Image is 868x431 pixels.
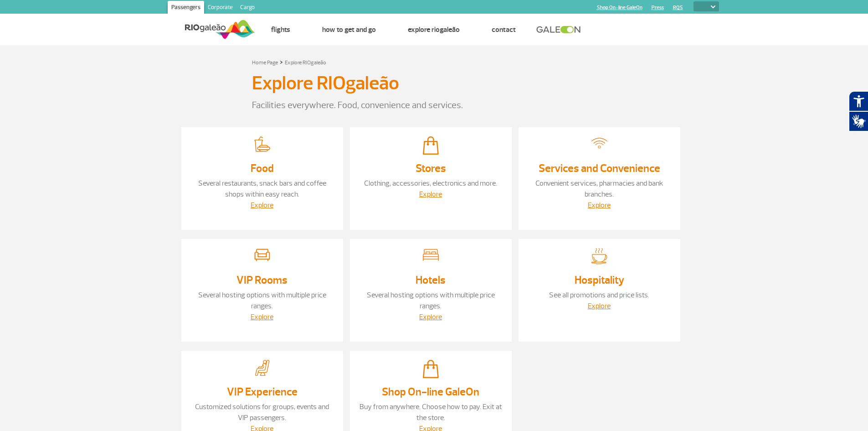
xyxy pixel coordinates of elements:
a: Flights [271,25,290,34]
a: Press [652,5,664,10]
button: Abrir tradutor de língua de sinais. [849,111,868,131]
a: Shop On-line GaleOn [382,385,479,399]
a: Home Page [252,59,278,66]
a: Several hosting options with multiple price ranges. [198,291,326,311]
a: Corporate [204,1,236,16]
a: Explore [588,301,611,311]
a: Cargo [236,1,258,16]
a: RQS [673,5,683,10]
a: Buy from anywhere. Choose how to pay. Exit at the store. [360,402,502,422]
a: Stores [416,161,446,175]
a: Explore [588,201,611,210]
a: Several hosting options with multiple price ranges. [367,291,495,311]
a: Clothing, accessories, electronics and more. [364,179,497,188]
a: Explore [419,312,442,322]
a: Food [251,161,274,175]
button: Abrir recursos assistivos. [849,91,868,111]
h3: Explore RIOgaleão [252,72,399,95]
a: VIP Experience [227,385,298,399]
a: Hotels [416,273,446,287]
p: Facilities everywhere. Food, convenience and services. [252,99,616,112]
a: Passengers [168,1,204,16]
a: Explore RIOgaleão [285,59,326,66]
a: > [280,57,283,67]
a: Convenient services, pharmacies and bank branches. [535,179,663,199]
a: Hospitality [575,273,624,287]
a: Customized solutions for groups, events and VIP passengers. [195,402,329,422]
a: Explore [419,190,442,199]
a: Several restaurants, snack bars and coffee shops within easy reach. [198,179,326,199]
div: Plugin de acessibilidade da Hand Talk. [849,91,868,131]
a: Explore [251,312,273,322]
a: Services and Convenience [539,161,660,175]
a: VIP Rooms [236,273,288,287]
a: See all promotions and price lists. [549,291,649,300]
a: How to get and go [322,25,376,34]
a: Explore RIOgaleão [408,25,460,34]
a: Explore [251,201,273,210]
a: Contact [492,25,516,34]
a: Shop On-line GaleOn [597,5,642,10]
